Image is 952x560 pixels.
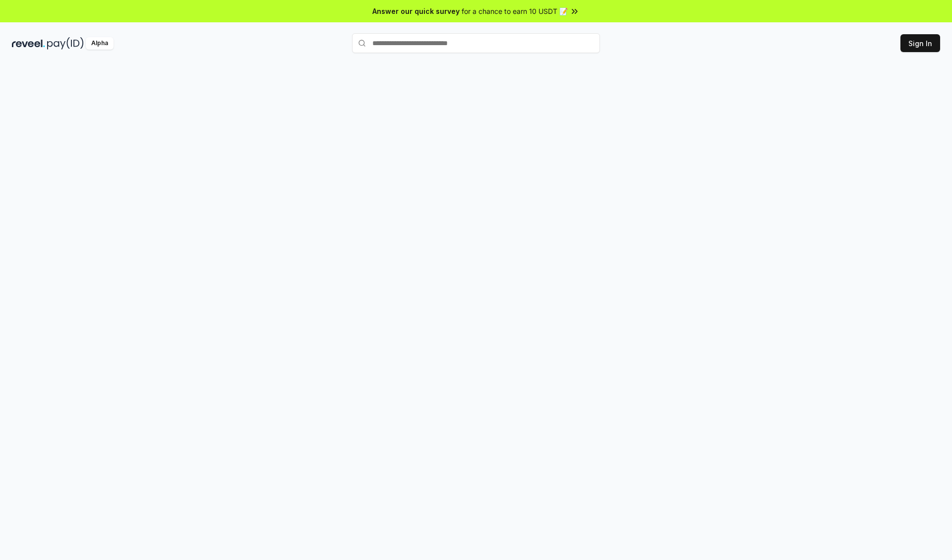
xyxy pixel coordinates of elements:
img: reveel_dark [12,37,45,50]
span: Answer our quick survey [372,6,460,16]
span: for a chance to earn 10 USDT 📝 [462,6,568,16]
img: pay_id [47,37,84,50]
button: Sign In [900,34,940,52]
div: Alpha [86,37,114,50]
